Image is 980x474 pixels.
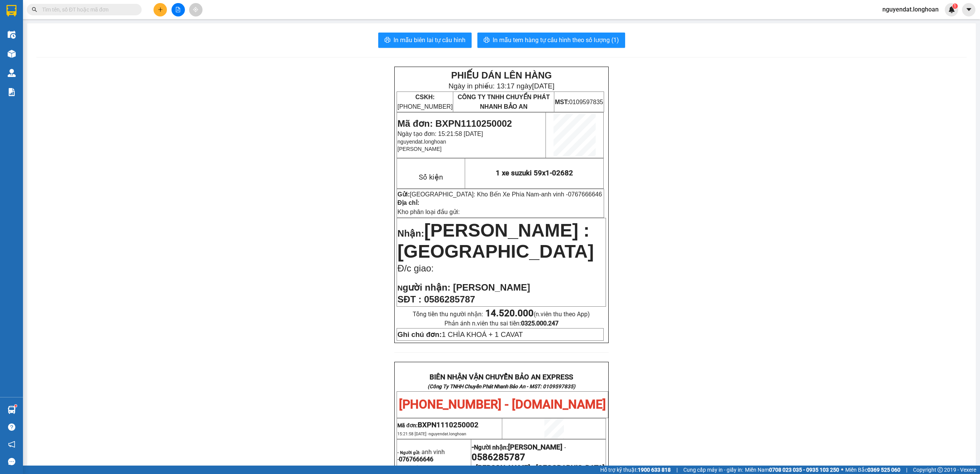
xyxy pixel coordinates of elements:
[485,308,534,319] strong: 14.520.000
[397,131,483,137] span: Ngày tạo đơn: 15:21:58 [DATE]
[965,6,972,13] span: caret-down
[397,284,450,292] strong: N
[8,69,16,77] img: warehouse-icon
[397,209,460,215] span: Kho phân loại đầu gửi:
[397,228,424,239] span: Nhận:
[397,465,425,470] strong: - D/c lấy hàng:
[8,88,16,96] img: solution-icon
[906,466,907,474] span: |
[397,191,410,198] strong: Gửi:
[42,5,132,14] input: Tìm tên, số ĐT hoặc mã đơn
[638,467,671,473] strong: 1900 633 818
[394,35,465,45] span: In mẫu biên lai tự cấu hình
[7,5,16,16] img: logo-vxr
[397,94,452,110] span: [PHONE_NUMBER]
[954,3,956,9] span: 1
[403,282,451,293] span: gười nhận:
[410,191,539,198] span: [GEOGRAPHIC_DATA]: Kho Bến Xe Phía Nam
[845,466,900,474] span: Miền Bắc
[472,443,562,451] strong: -
[397,139,446,145] span: nguyendat.longhoan
[397,294,421,304] strong: SĐT :
[171,3,185,16] button: file-add
[867,467,900,473] strong: 0369 525 060
[413,311,590,318] span: Tổng tiền thu người nhận:
[175,7,181,12] span: file-add
[397,448,445,463] span: anh vinh -
[948,6,955,13] img: icon-new-feature
[477,33,625,48] button: printerIn mẫu tem hàng tự cấu hình theo số lượng (1)
[769,467,839,473] strong: 0708 023 035 - 0935 103 250
[496,169,573,177] span: 1 xe suzuki 59x1-02682
[8,406,16,414] img: warehouse-icon
[32,7,37,12] span: search
[397,422,479,428] span: Mã đơn:
[419,173,443,181] span: Số kiện
[745,466,839,474] span: Miền Nam
[876,5,945,14] span: nguyendat.longhoan
[8,441,15,448] span: notification
[397,146,441,152] span: [PERSON_NAME]
[508,443,562,451] span: [PERSON_NAME]
[154,3,167,16] button: plus
[676,466,678,474] span: |
[397,199,419,206] strong: Địa chỉ:
[562,444,566,451] span: -
[397,330,442,338] strong: Ghi chú đơn:
[600,466,671,474] span: Hỗ trợ kỹ thuật:
[8,423,15,431] span: question-circle
[15,405,17,407] sup: 1
[451,70,552,80] strong: PHIẾU DÁN LÊN HÀNG
[453,282,530,293] span: [PERSON_NAME]
[415,94,435,100] strong: CSKH:
[399,397,606,412] span: [PHONE_NUMBER] - [DOMAIN_NAME]
[378,33,472,48] button: printerIn mẫu biên lai tự cấu hình
[444,320,559,327] span: Phản ánh n.viên thu sai tiền:
[448,82,554,90] span: Ngày in phiếu: 13:17 ngày
[555,99,569,105] strong: MST:
[397,432,466,436] span: 15:21:58 [DATE] -
[8,31,16,39] img: warehouse-icon
[521,320,559,327] strong: 0325.000.247
[555,99,603,105] span: 0109597835
[424,294,475,304] span: 0586285787
[429,432,466,436] span: nguyendat.longhoan
[193,7,198,12] span: aim
[397,263,434,273] span: Đ/c giao:
[841,468,843,471] span: ⚪️
[397,450,420,455] strong: - Người gửi:
[568,191,602,198] span: 0767666646
[428,384,575,389] strong: (Công Ty TNHH Chuyển Phát Nhanh Bảo An - MST: 0109597835)
[418,421,479,429] span: BXPN1110250002
[683,466,743,474] span: Cung cấp máy in - giấy in:
[493,35,619,45] span: In mẫu tem hàng tự cấu hình theo số lượng (1)
[384,37,390,44] span: printer
[541,191,602,198] span: anh vinh -
[474,444,562,451] span: Người nhận:
[472,452,525,463] span: 0586285787
[397,118,512,129] span: Mã đơn: BXPN1110250002
[8,458,15,465] span: message
[189,3,203,16] button: aim
[952,3,958,9] sup: 1
[397,220,594,262] span: [PERSON_NAME] : [GEOGRAPHIC_DATA]
[158,7,163,12] span: plus
[485,311,590,318] span: (n.viên thu theo App)
[430,373,573,381] strong: BIÊN NHẬN VẬN CHUYỂN BẢO AN EXPRESS
[399,456,433,463] span: 0767666646
[457,94,550,110] span: CÔNG TY TNHH CHUYỂN PHÁT NHANH BẢO AN
[532,82,555,90] span: [DATE]
[539,191,602,198] span: -
[962,3,975,16] button: caret-down
[397,330,523,338] span: 1 CHÌA KHOÁ + 1 CAVAT
[8,50,16,58] img: warehouse-icon
[483,37,490,44] span: printer
[938,467,943,472] span: copyright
